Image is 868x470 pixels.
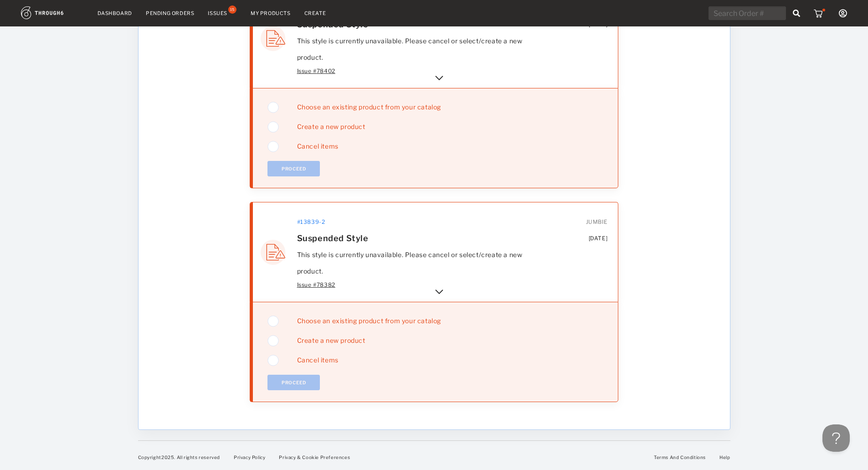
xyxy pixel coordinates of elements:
img: icon_arrow_up.5dc57461.svg [434,286,445,297]
button: Proceed [267,375,320,390]
div: [DATE] [589,230,608,247]
a: Issues15 [208,9,237,17]
img: issue_unknownitemsku.10af27dd.svg [261,26,288,51]
img: icon_unchecked.c1b2219f.svg [267,333,279,348]
button: Proceed [267,161,320,176]
a: Help [719,455,730,460]
a: Dashboard [98,10,132,16]
div: Issues [208,10,227,16]
img: icon_unchecked.c1b2219f.svg [267,314,279,329]
a: Terms And Conditions [654,455,706,460]
img: issue_unknownitemsku.10af27dd.svg [261,240,288,265]
div: 15 [228,5,236,14]
a: Privacy & Cookie Preferences [279,455,350,460]
img: icon_unchecked.c1b2219f.svg [267,353,279,368]
img: icon_unchecked.c1b2219f.svg [267,119,279,134]
div: #13839-2 [297,214,388,230]
img: icon_cart_red_dot.b92b630d.svg [814,9,825,18]
span: Cancel item s [290,142,339,150]
span: Copyright 2025 . All rights reserved [138,455,220,460]
div: This style is currently unavailable. Please cancel or select/create a new product. [297,33,549,66]
img: icon_arrow_up.5dc57461.svg [434,72,445,83]
a: Privacy Policy [234,455,265,460]
span: Choose an existing product from your catalog [290,103,441,111]
img: icon_unchecked.c1b2219f.svg [267,139,279,154]
iframe: Toggle Customer Support [822,424,850,452]
span: Cancel item s [290,356,339,364]
div: Issue # 78402 [297,66,549,77]
input: Search Order # [709,6,786,20]
a: My Products [251,10,291,16]
span: Choose an existing product from your catalog [290,317,441,325]
div: JUMBIE [586,214,608,230]
div: Issue # 78382 [297,279,549,290]
img: icon_unchecked.c1b2219f.svg [267,100,279,115]
span: Create a new product [290,123,365,130]
a: Pending Orders [146,10,194,16]
div: Suspended Style [297,230,549,247]
img: logo.1c10ca64.svg [21,6,84,19]
a: Create [304,10,326,16]
div: This style is currently unavailable. Please cancel or select/create a new product. [297,247,549,279]
span: Create a new product [290,336,365,344]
